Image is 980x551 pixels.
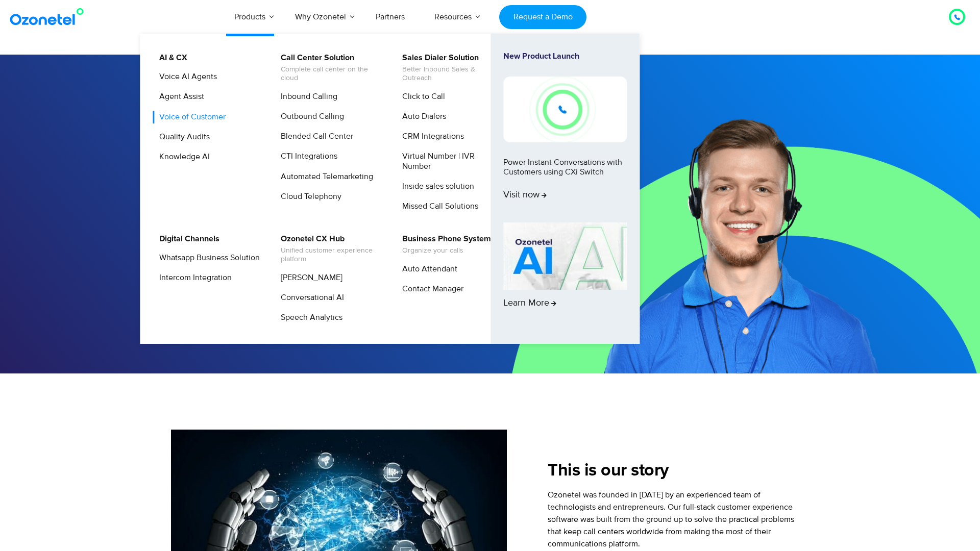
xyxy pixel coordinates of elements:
a: Cloud Telephony [274,190,343,203]
img: AI [503,222,627,290]
a: Conversational AI [274,291,346,304]
a: AI & CX [153,52,189,64]
a: Outbound Calling [274,110,346,123]
a: Inbound Calling [274,90,339,103]
span: Learn More [503,298,556,309]
span: Unified customer experience platform [281,246,381,264]
a: Auto Dialers [396,110,448,123]
h2: This is our story [548,461,809,481]
p: Ozonetel was founded in [DATE] by an experienced team of technologists and entrepreneurs. Our ful... [548,489,809,550]
a: Request a Demo [499,5,586,29]
a: Business Phone SystemOrganize your calls [396,233,493,257]
a: Call Center SolutionComplete call center on the cloud [274,52,383,84]
a: Voice of Customer [153,111,227,123]
a: CTI Integrations [274,150,339,163]
a: Whatsapp Business Solution [153,252,261,264]
span: Better Inbound Sales & Outreach [402,65,503,83]
a: Blended Call Center [274,130,355,143]
span: Visit now [503,190,547,201]
a: CRM Integrations [396,130,465,143]
a: New Product LaunchPower Instant Conversations with Customers using CXi SwitchVisit now [503,52,627,218]
a: Missed Call Solutions [396,200,480,213]
a: Digital Channels [153,233,221,245]
a: Virtual Number | IVR Number [396,150,504,172]
a: Sales Dialer SolutionBetter Inbound Sales & Outreach [396,52,504,84]
a: Knowledge AI [153,151,211,163]
a: Learn More [503,222,627,327]
a: Intercom Integration [153,271,233,284]
a: Ozonetel CX HubUnified customer experience platform [274,233,383,265]
a: Inside sales solution [396,180,476,193]
a: Quality Audits [153,131,211,143]
span: Complete call center on the cloud [281,65,381,83]
a: Contact Manager [396,283,465,295]
a: [PERSON_NAME] [274,271,344,284]
a: Automated Telemarketing [274,170,375,183]
a: Auto Attendant [396,263,459,275]
img: New-Project-17.png [503,77,627,142]
a: Agent Assist [153,90,206,103]
a: Speech Analytics [274,311,344,324]
span: Organize your calls [402,246,491,255]
a: Click to Call [396,90,447,103]
a: Voice AI Agents [153,70,218,83]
